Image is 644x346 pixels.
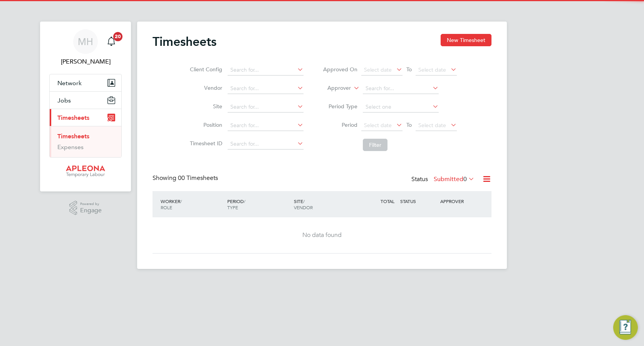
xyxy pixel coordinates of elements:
input: Search for... [228,65,304,76]
div: STATUS [398,194,438,208]
span: VENDOR [294,204,313,210]
span: / [244,198,245,204]
label: Position [188,121,222,128]
span: TYPE [227,204,238,210]
span: TOTAL [381,198,394,204]
label: Submitted [434,175,475,183]
span: Michael Haycock [49,57,122,66]
span: Jobs [57,97,71,104]
span: 20 [113,32,122,41]
div: SITE [292,194,359,214]
input: Search for... [228,120,304,131]
div: WORKER [159,194,225,214]
span: To [404,120,414,130]
input: Search for... [228,139,304,149]
label: Timesheet ID [188,140,222,147]
input: Search for... [228,102,304,113]
span: Select date [364,66,392,73]
a: Expenses [57,143,84,151]
span: To [404,64,414,74]
div: APPROVER [438,194,478,208]
a: Timesheets [57,133,89,140]
span: Select date [364,122,392,129]
div: Showing [153,174,220,182]
span: Engage [80,207,102,214]
label: Site [188,103,222,110]
input: Search for... [363,83,439,94]
input: Search for... [228,83,304,94]
div: No data found [160,231,484,239]
button: Engage Resource Center [613,315,638,340]
input: Select one [363,102,439,113]
button: Filter [363,139,387,151]
span: Network [57,79,82,87]
span: MH [78,37,93,47]
label: Client Config [188,66,222,73]
label: Vendor [188,84,222,91]
nav: Main navigation [40,22,131,191]
img: apleona-logo-retina.png [66,165,105,178]
div: PERIOD [225,194,292,214]
label: Approver [316,84,351,92]
h2: Timesheets [153,34,216,49]
span: Timesheets [57,114,89,121]
span: Powered by [80,201,102,207]
button: New Timesheet [441,34,491,46]
span: ROLE [161,204,172,210]
div: Status [411,174,476,185]
label: Period Type [323,103,357,110]
label: Period [323,121,357,128]
a: Go to account details [49,29,122,66]
span: Select date [418,122,446,129]
span: / [180,198,182,204]
span: / [303,198,305,204]
span: Select date [418,66,446,73]
label: Approved On [323,66,357,73]
a: Go to home page [49,165,122,178]
span: 00 Timesheets [178,174,218,182]
span: 0 [463,175,467,183]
